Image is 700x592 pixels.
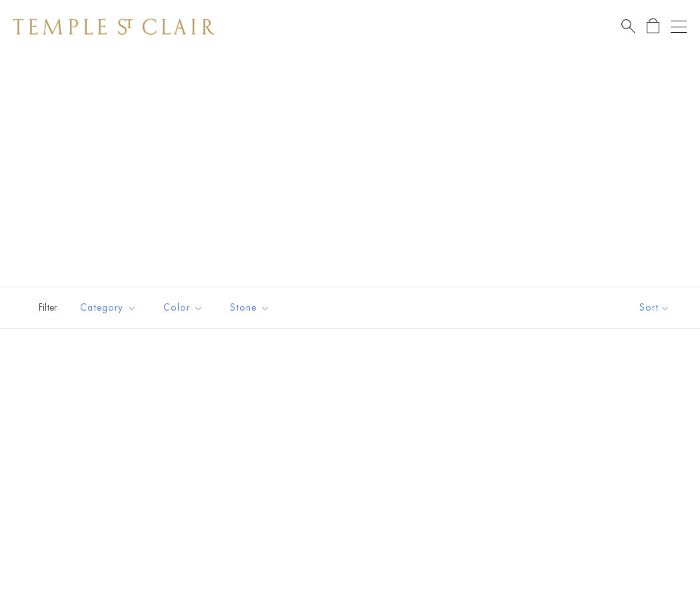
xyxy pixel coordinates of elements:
[153,293,213,323] button: Color
[13,19,215,35] img: Temple St. Clair
[621,18,635,35] a: Search
[223,299,280,316] span: Stone
[70,293,147,323] button: Category
[157,299,213,316] span: Color
[671,19,687,35] button: Open navigation
[220,293,280,323] button: Stone
[73,299,147,316] span: Category
[609,287,700,328] button: Show sort by
[647,18,659,35] a: Open Shopping Bag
